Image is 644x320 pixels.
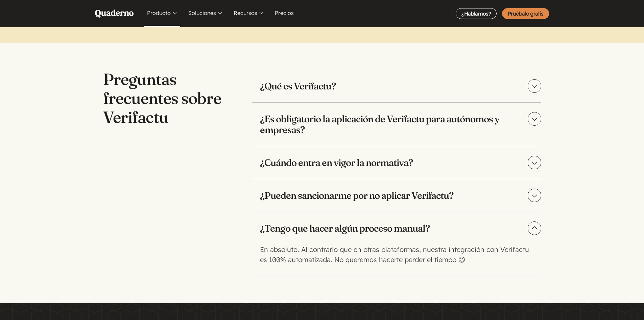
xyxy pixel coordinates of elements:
p: En absoluto. Al contrario que en otras plataformas, nuestra integración con Verifactu es 100% aut... [260,244,530,265]
summary: ¿Qué es Verifactu? [252,70,541,102]
a: ¿Hablamos? [456,8,497,19]
h2: Preguntas frecuentes sobre Verifactu [103,70,225,127]
a: Pruébalo gratis [502,8,549,19]
summary: ¿Pueden sancionarme por no aplicar Verifactu? [252,179,541,212]
summary: ¿Cuándo entra en vigor la normativa? [252,146,541,179]
summary: ¿Es obligatorio la aplicación de Verifactu para autónomos y empresas? [252,103,541,146]
summary: ¿Tengo que hacer algún proceso manual? [252,212,541,244]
